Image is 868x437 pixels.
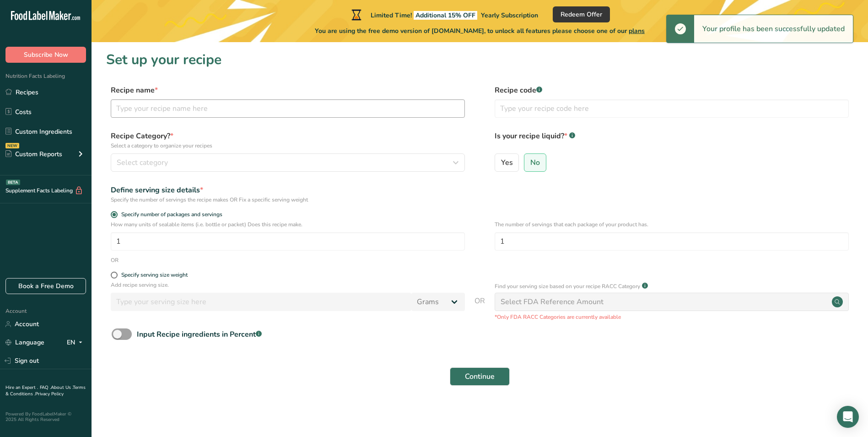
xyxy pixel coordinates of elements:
p: Select a category to organize your recipes [111,142,465,150]
label: Is your recipe liquid? [495,131,849,150]
div: Limited Time! [350,9,538,20]
a: Terms & Conditions . [5,384,86,397]
div: BETA [6,180,20,185]
div: Select FDA Reference Amount [501,296,604,307]
a: About Us . [51,384,73,391]
div: Specify the number of servings the recipe makes OR Fix a specific serving weight [111,196,465,204]
span: plans [629,27,645,35]
div: Specify serving size weight [121,272,188,279]
p: Add recipe serving size. [111,281,465,289]
span: Select category [117,157,168,168]
div: Powered By FoodLabelMaker © 2025 All Rights Reserved [5,411,86,422]
input: Type your recipe name here [111,99,465,118]
span: Additional 15% OFF [414,11,477,20]
button: Continue [450,367,510,386]
p: Find your serving size based on your recipe RACC Category [495,282,640,290]
a: FAQ . [40,384,51,391]
p: How many units of sealable items (i.e. bottle or packet) Does this recipe make. [111,220,465,229]
p: *Only FDA RACC Categories are currently available [495,313,849,321]
div: Custom Reports [5,149,62,159]
div: Open Intercom Messenger [837,406,859,428]
div: EN [67,337,86,348]
button: Redeem Offer [553,6,610,22]
span: Continue [465,371,495,382]
span: No [530,158,540,167]
div: OR [111,256,119,264]
div: Input Recipe ingredients in Percent [137,329,262,340]
input: Type your recipe code here [495,99,849,118]
span: OR [474,295,485,321]
label: Recipe Category? [111,131,465,150]
span: Yearly Subscription [481,11,538,20]
span: You are using the free demo version of [DOMAIN_NAME], to unlock all features please choose one of... [315,26,645,36]
span: Redeem Offer [561,10,602,19]
div: NEW [5,143,19,148]
label: Recipe code [495,85,849,96]
button: Select category [111,153,465,172]
a: Book a Free Demo [5,278,86,294]
h1: Set up your recipe [106,49,853,70]
span: Specify number of packages and servings [118,211,222,218]
a: Language [5,334,44,350]
span: Yes [501,158,513,167]
button: Subscribe Now [5,47,86,63]
input: Type your serving size here [111,293,411,311]
a: Hire an Expert . [5,384,38,391]
a: Privacy Policy [35,391,64,397]
div: Your profile has been successfully updated [694,15,853,43]
div: Define serving size details [111,185,465,196]
span: Subscribe Now [24,50,68,60]
p: The number of servings that each package of your product has. [495,220,849,229]
label: Recipe name [111,85,465,96]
